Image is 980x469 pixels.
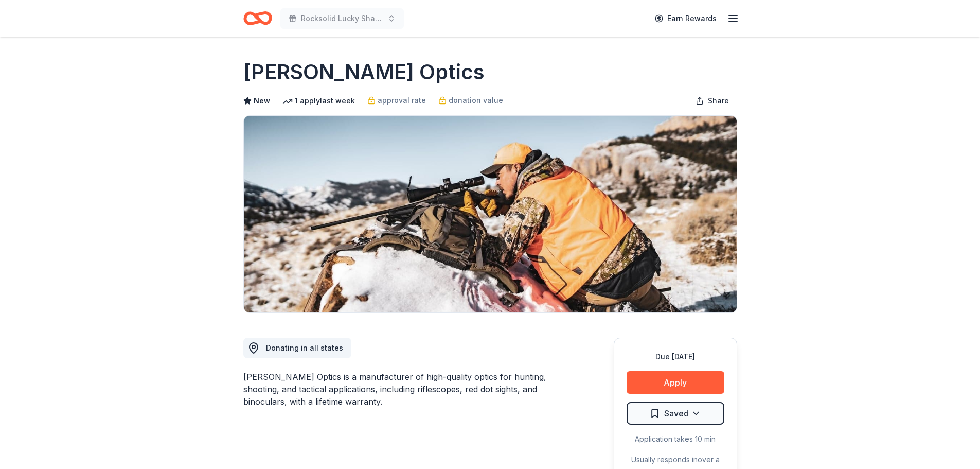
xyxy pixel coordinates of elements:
span: Share [708,95,729,107]
div: Due [DATE] [627,351,724,363]
button: Saved [627,402,724,425]
span: Rocksolid Lucky Shamrock Auction [301,12,383,25]
a: donation value [438,94,503,107]
a: approval rate [367,94,426,107]
span: approval rate [378,94,426,107]
div: 1 apply last week [282,95,355,107]
a: Earn Rewards [649,9,723,28]
div: Application takes 10 min [627,433,724,445]
span: New [254,95,270,107]
button: Apply [627,371,724,394]
span: Saved [664,407,689,420]
span: donation value [449,94,503,107]
span: Donating in all states [266,343,343,352]
a: Home [243,6,272,30]
div: [PERSON_NAME] Optics is a manufacturer of high-quality optics for hunting, shooting, and tactical... [243,371,564,408]
button: Rocksolid Lucky Shamrock Auction [280,8,404,29]
img: Image for Burris Optics [244,116,737,312]
h1: [PERSON_NAME] Optics [243,58,485,86]
button: Share [687,91,737,111]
